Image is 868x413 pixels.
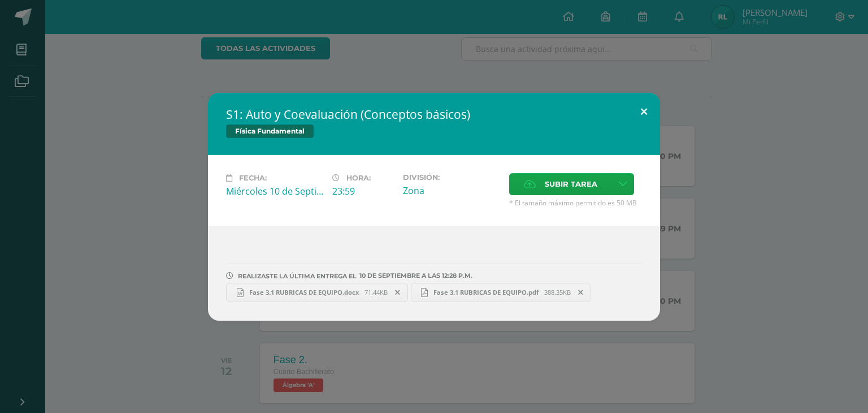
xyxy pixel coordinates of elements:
span: * El tamaño máximo permitido es 50 MB [509,198,642,208]
span: 388.35KB [544,288,571,296]
div: 23:59 [332,185,394,197]
div: Zona [403,184,500,197]
span: REALIZASTE LA ÚLTIMA ENTREGA EL [238,272,357,280]
span: Remover entrega [571,286,591,299]
span: 71.44KB [364,288,388,296]
label: División: [403,173,500,182]
span: Fase 3.1 RUBRICAS DE EQUIPO.docx [244,288,364,296]
div: Miércoles 10 de Septiembre [226,185,323,197]
span: Hora: [346,174,371,182]
a: Fase 3.1 RUBRICAS DE EQUIPO.docx 71.44KB [226,283,408,302]
span: Física Fundamental [226,124,314,138]
h2: S1: Auto y Coevaluación (Conceptos básicos) [226,106,642,122]
a: Fase 3.1 RUBRICAS DE EQUIPO.pdf 388.35KB [411,283,592,302]
span: Remover entrega [388,286,407,299]
span: Fecha: [239,174,267,182]
span: Subir tarea [545,174,597,195]
span: 10 DE septiembre A LAS 12:28 P.M. [357,276,472,276]
span: Fase 3.1 RUBRICAS DE EQUIPO.pdf [428,288,544,296]
button: Close (Esc) [628,93,660,131]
